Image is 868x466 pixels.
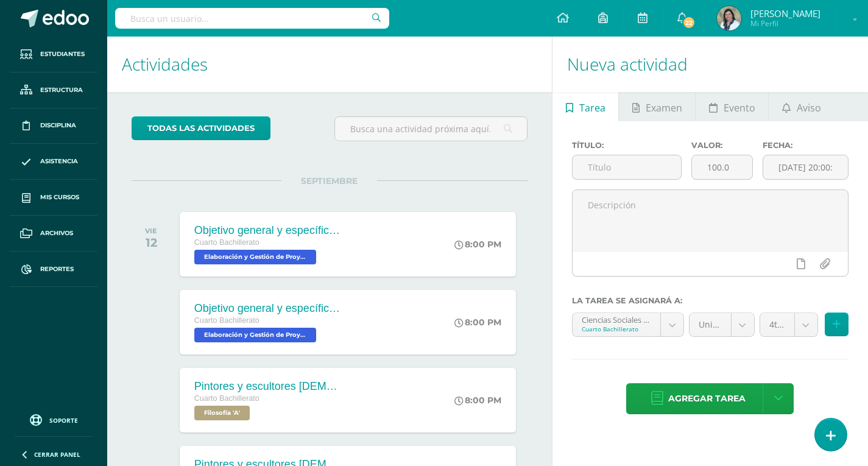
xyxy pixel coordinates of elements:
[145,227,157,235] div: VIE
[760,313,817,336] a: 4to Bimestre (100.0%)
[122,37,537,92] h1: Actividades
[40,264,74,274] span: Reportes
[10,72,97,108] a: Estructura
[668,384,746,414] span: Agregar tarea
[582,325,652,333] div: Cuarto Bachillerato
[40,85,83,95] span: Estructura
[552,92,618,121] a: Tarea
[567,37,853,92] h1: Nueva actividad
[194,328,316,342] span: Elaboración y Gestión de Proyectos 'B'
[763,155,848,179] input: Fecha de entrega
[40,192,79,202] span: Mis cursos
[454,317,501,328] div: 8:00 PM
[194,380,340,393] div: Pintores y escultores [DEMOGRAPHIC_DATA]
[10,252,97,288] a: Reportes
[572,296,849,305] label: La tarea se asignará a:
[769,313,785,336] span: 4to Bimestre (100.0%)
[115,8,389,29] input: Busca un usuario...
[619,92,695,121] a: Examen
[194,250,316,264] span: Elaboración y Gestión de Proyectos 'A'
[682,16,696,29] span: 22
[40,49,85,59] span: Estudiantes
[40,228,73,238] span: Archivos
[699,313,722,336] span: Unidad 4
[724,93,755,122] span: Evento
[194,302,340,315] div: Objetivo general y específicos
[582,313,652,325] div: Ciencias Sociales y Formación Ciudadana 4 'A'
[10,180,97,216] a: Mis cursos
[797,93,821,122] span: Aviso
[194,316,259,325] span: Cuarto Bachillerato
[40,121,76,130] span: Disciplina
[691,141,753,150] label: Valor:
[10,108,97,144] a: Disciplina
[579,93,605,122] span: Tarea
[572,141,682,150] label: Título:
[696,92,768,121] a: Evento
[40,157,78,166] span: Asistencia
[454,395,501,406] div: 8:00 PM
[15,411,93,428] a: Soporte
[763,141,849,150] label: Fecha:
[281,175,377,186] span: SEPTIEMBRE
[750,18,820,29] span: Mi Perfil
[717,6,741,30] img: ddd9173603c829309f2e28ae9f8beb11.png
[692,155,753,179] input: Puntos máximos
[132,116,270,140] a: todas las Actividades
[194,224,340,237] div: Objetivo general y específicos
[646,93,682,122] span: Examen
[573,155,681,179] input: Título
[573,313,684,336] a: Ciencias Sociales y Formación Ciudadana 4 'A'Cuarto Bachillerato
[194,238,259,247] span: Cuarto Bachillerato
[10,216,97,252] a: Archivos
[49,416,78,425] span: Soporte
[454,239,501,250] div: 8:00 PM
[750,7,820,19] span: [PERSON_NAME]
[769,92,834,121] a: Aviso
[194,394,259,403] span: Cuarto Bachillerato
[194,406,250,420] span: Filosofía 'A'
[690,313,754,336] a: Unidad 4
[10,144,97,180] a: Asistencia
[145,235,157,250] div: 12
[335,117,527,141] input: Busca una actividad próxima aquí...
[10,37,97,72] a: Estudiantes
[34,450,80,459] span: Cerrar panel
